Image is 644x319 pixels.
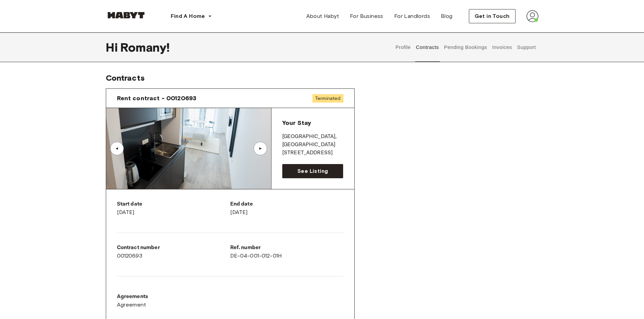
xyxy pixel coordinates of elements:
button: Invoices [491,32,512,62]
a: Blog [435,9,458,23]
p: End date [230,200,343,208]
span: For Business [350,12,383,20]
button: Support [516,32,537,62]
div: [DATE] [117,200,230,216]
p: Contract number [117,244,230,252]
a: See Listing [282,164,343,178]
div: 00120693 [117,244,230,260]
span: Find A Home [171,12,205,20]
p: [GEOGRAPHIC_DATA] , [GEOGRAPHIC_DATA] [282,133,343,149]
button: Find A Home [165,9,217,23]
a: About Habyt [301,9,344,23]
span: Rent contract - 00120693 [117,94,197,102]
span: Romany ! [120,40,170,54]
button: Pending Bookings [443,32,488,62]
button: Contracts [415,32,440,62]
span: Get in Touch [475,12,510,20]
div: ▲ [257,147,264,151]
img: avatar [526,10,539,22]
a: Agreement [117,301,148,309]
div: DE-04-001-012-01H [230,244,343,260]
div: user profile tabs [393,32,538,62]
span: Hi [106,40,120,54]
span: Your Stay [282,119,311,127]
div: [DATE] [230,200,343,216]
p: [STREET_ADDRESS] [282,149,343,157]
span: Blog [441,12,453,20]
div: ▲ [114,147,120,151]
button: Get in Touch [469,9,516,23]
button: Profile [395,32,412,62]
span: Terminated [312,94,343,103]
p: Agreements [117,293,148,301]
span: Contracts [106,73,145,83]
p: Start date [117,200,230,208]
a: For Landlords [389,9,435,23]
span: See Listing [297,167,328,175]
span: For Landlords [394,12,430,20]
img: Image of the room [106,108,271,189]
a: For Business [344,9,389,23]
span: Agreement [117,301,146,309]
p: Ref. number [230,244,343,252]
img: Habyt [106,12,146,19]
span: About Habyt [306,12,339,20]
